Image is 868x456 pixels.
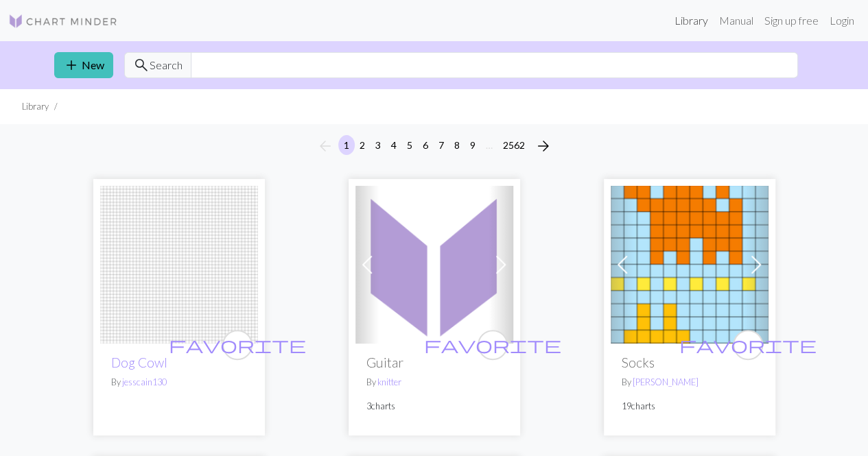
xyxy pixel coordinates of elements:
p: 3 charts [366,400,502,413]
button: 1 [338,135,355,155]
p: 19 charts [622,400,758,413]
span: add [63,56,80,75]
button: favourite [222,330,253,360]
img: Fox Socks [611,186,769,344]
a: jesscain130 [122,376,167,387]
i: favourite [679,331,817,359]
button: 2562 [497,135,530,155]
img: Guitar [355,186,513,344]
img: Logo [8,13,118,29]
a: [PERSON_NAME] [633,376,699,387]
i: Next [535,138,552,154]
a: Dog Cowl [100,256,258,269]
button: favourite [478,330,508,360]
span: favorite [424,334,561,355]
button: 8 [449,135,465,155]
a: Guitar [355,256,513,269]
button: 6 [417,135,434,155]
span: favorite [679,334,817,355]
li: Library [22,100,49,113]
h2: Guitar [366,355,502,370]
nav: Page navigation [312,135,557,157]
i: favourite [424,331,561,359]
i: favourite [169,331,306,359]
a: Dog Cowl [111,355,167,370]
p: By [366,376,502,389]
button: 5 [401,135,418,155]
button: 7 [433,135,449,155]
button: favourite [733,330,763,360]
a: Library [669,7,714,34]
a: Manual [714,7,759,34]
a: knitter [377,376,401,387]
button: 9 [465,135,481,155]
h2: Socks [622,355,758,370]
span: favorite [169,334,306,355]
p: By [111,376,247,389]
span: search [133,56,150,75]
button: Next [530,135,557,157]
span: Search [150,57,183,73]
button: 4 [386,135,402,155]
a: Sign up free [759,7,824,34]
button: 2 [354,135,371,155]
span: arrow_forward [535,136,552,156]
p: By [622,376,758,389]
a: New [54,52,113,78]
a: Login [824,7,860,34]
button: 3 [370,135,386,155]
a: Fox Socks [611,256,769,269]
img: Dog Cowl [100,186,258,344]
